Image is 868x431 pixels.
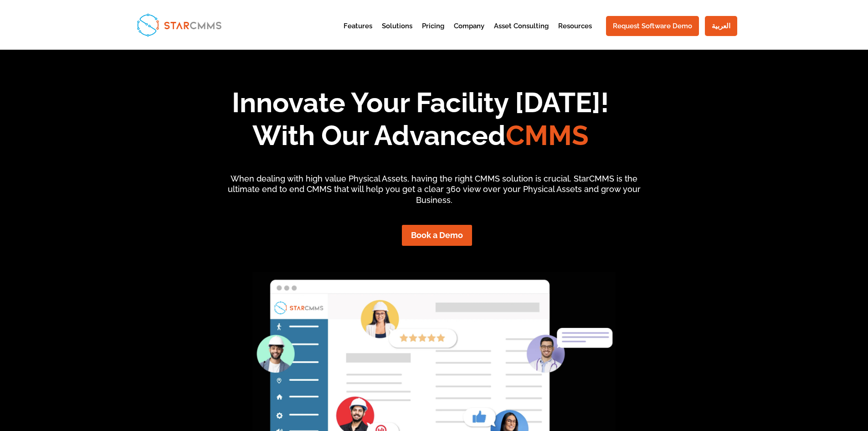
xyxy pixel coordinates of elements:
a: العربية [705,16,737,36]
a: Pricing [422,23,444,45]
img: StarCMMS [133,10,226,40]
a: Asset Consulting [494,23,549,45]
h1: Innovate Your Facility [DATE]! With Our Advanced [104,86,737,156]
a: Company [454,23,484,45]
a: Book a Demo [402,225,472,245]
span: CMMS [506,119,589,151]
a: Solutions [382,23,412,45]
a: Resources [558,23,592,45]
p: When dealing with high value Physical Assets, having the right CMMS solution is crucial. StarCMMS... [219,173,649,206]
a: Features [344,23,372,45]
a: Request Software Demo [606,16,699,36]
